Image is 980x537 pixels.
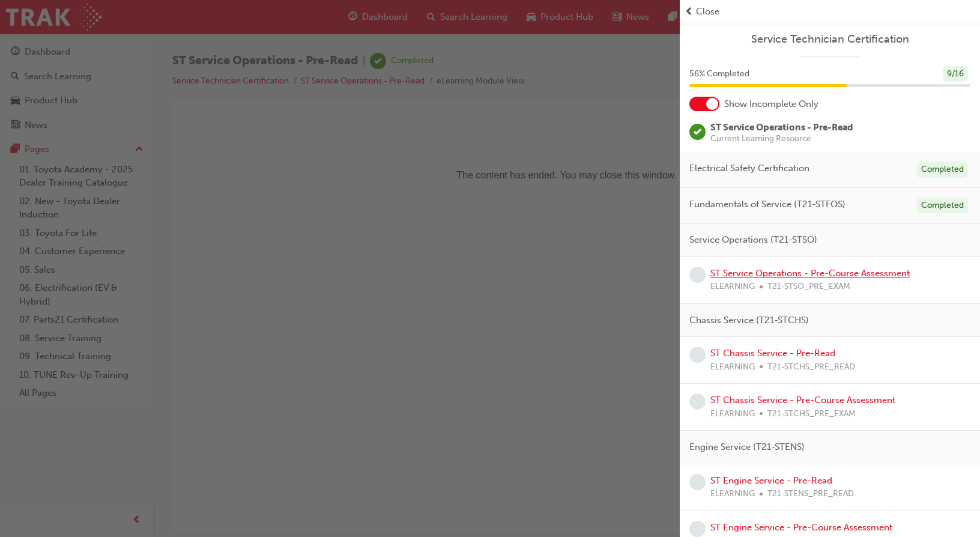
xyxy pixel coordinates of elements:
[724,97,818,111] span: Show Incomplete Only
[767,360,855,374] span: T21-STCHS_PRE_READ
[710,135,853,143] span: Current Learning Resource
[710,348,835,359] a: ST Chassis Service - Pre-Read
[689,440,805,454] span: Engine Service (T21-STENS)
[689,124,706,140] span: learningRecordVerb_COMPLETE-icon
[689,521,706,537] span: learningRecordVerb_NONE-icon
[685,5,694,19] span: prev-icon
[689,67,749,81] span: 56 % Completed
[710,395,895,405] a: ST Chassis Service - Pre-Course Assessment
[710,280,755,294] span: ELEARNING
[710,122,853,133] span: ST Service Operations - Pre-Read
[689,233,817,247] span: Service Operations (T21-STSO)
[767,280,850,294] span: T21-STSO_PRE_EXAM
[689,267,706,283] span: learningRecordVerb_NONE-icon
[689,162,809,175] span: Electrical Safety Certification
[767,407,856,421] span: T21-STCHS_PRE_EXAM
[689,198,845,211] span: Fundamentals of Service (T21-STFOS)
[710,407,755,421] span: ELEARNING
[696,5,719,19] span: Close
[685,5,975,19] button: prev-iconClose
[917,198,968,214] div: Completed
[689,393,706,410] span: learningRecordVerb_NONE-icon
[689,474,706,490] span: learningRecordVerb_NONE-icon
[943,66,968,82] div: 9 / 16
[710,360,755,374] span: ELEARNING
[917,162,968,178] div: Completed
[710,487,755,501] span: ELEARNING
[710,475,832,486] a: ST Engine Service - Pre-Read
[710,268,910,279] a: ST Service Operations - Pre-Course Assessment
[5,10,764,64] p: The content has ended. You may close this window.
[767,487,854,501] span: T21-STENS_PRE_READ
[689,32,970,46] a: Service Technician Certification
[689,347,706,363] span: learningRecordVerb_NONE-icon
[710,522,892,533] a: ST Engine Service - Pre-Course Assessment
[689,314,809,327] span: Chassis Service (T21-STCHS)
